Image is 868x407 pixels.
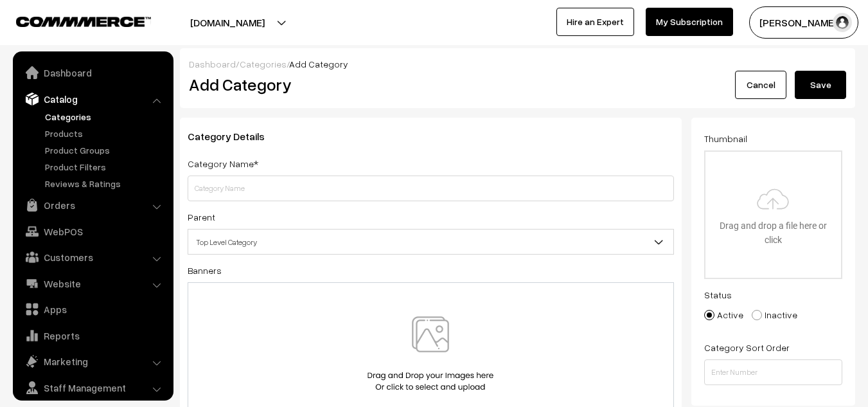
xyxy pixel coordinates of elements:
label: Banners [188,264,222,277]
a: Reports [16,324,169,347]
a: Marketing [16,350,169,373]
div: / / [189,57,846,71]
label: Status [704,288,732,302]
span: Category Details [188,130,280,143]
h2: Add Category [189,75,677,95]
a: Catalog [16,87,169,111]
button: [PERSON_NAME] [749,6,858,39]
label: Parent [188,210,215,224]
a: Customers [16,246,169,269]
a: Product Filters [42,160,169,174]
a: Product Groups [42,143,169,157]
label: Inactive [752,308,797,321]
a: Hire an Expert [556,8,634,36]
a: Apps [16,298,169,321]
img: COMMMERCE [16,17,151,26]
span: Top Level Category [188,229,674,255]
a: Orders [16,194,169,217]
input: Enter Number [704,359,842,385]
button: [DOMAIN_NAME] [145,6,310,39]
input: Category Name [188,176,674,201]
a: Dashboard [16,61,169,84]
a: Dashboard [189,59,236,69]
a: Products [42,127,169,140]
a: Website [16,272,169,295]
a: Staff Management [16,376,169,399]
a: COMMMERCE [16,13,128,28]
a: Reviews & Ratings [42,177,169,190]
span: Top Level Category [188,231,673,253]
a: My Subscription [646,8,733,36]
label: Category Sort Order [704,341,790,354]
button: Save [795,71,846,99]
a: Categories [42,110,169,123]
img: user [833,13,852,32]
a: Categories [240,59,287,69]
a: WebPOS [16,220,169,243]
label: Category Name* [188,157,258,170]
label: Thumbnail [704,132,747,145]
label: Active [704,308,743,321]
a: Cancel [735,71,786,99]
span: Add Category [289,59,348,69]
